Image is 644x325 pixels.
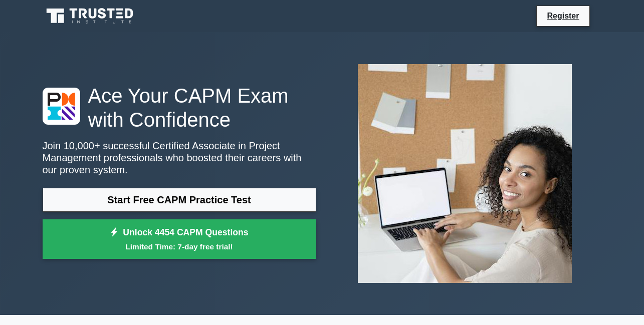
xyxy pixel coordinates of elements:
[43,140,316,176] p: Join 10,000+ successful Certified Associate in Project Management professionals who boosted their...
[43,84,316,132] h1: Ace Your CAPM Exam with Confidence
[55,241,304,252] small: Limited Time: 7-day free trial!
[43,219,316,259] a: Unlock 4454 CAPM QuestionsLimited Time: 7-day free trial!
[541,10,585,22] a: Register
[43,188,316,212] a: Start Free CAPM Practice Test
